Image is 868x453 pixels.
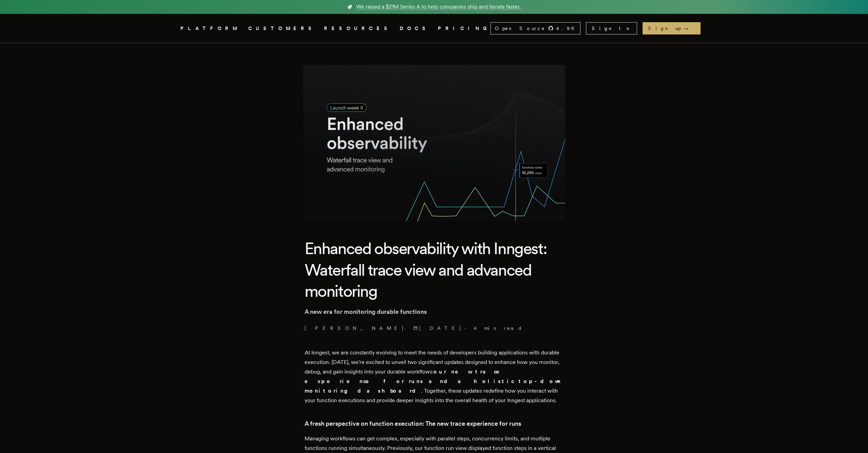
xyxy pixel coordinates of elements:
[495,25,545,32] span: Open Source
[438,24,490,33] a: PRICING
[305,368,561,394] strong: our new trace experience for runs and a holistic top-down monitoring dashboard
[356,3,521,11] span: We raised a $21M Series A to help companies ship and iterate faster.
[683,25,695,32] span: →
[305,420,521,427] strong: A fresh perspective on function execution: The new trace experience for runs
[161,14,707,43] nav: Global
[303,65,565,221] img: Featured image for Enhanced observability with Inngest: Waterfall trace view and advanced monitor...
[556,25,579,32] span: 4.9 K
[324,24,392,33] button: RESOURCES
[305,238,564,302] h1: Enhanced observability with Inngest: Waterfall trace view and advanced monitoring
[400,24,430,33] a: DOCS
[586,22,637,34] a: Sign In
[643,22,701,34] a: Sign up
[413,325,462,332] span: [DATE]
[305,325,564,332] p: [PERSON_NAME] · ·
[180,24,240,33] button: PLATFORM
[305,307,564,317] p: A new era for monitoring durable functions
[248,24,316,33] a: CUSTOMERS
[305,348,564,405] p: At Inngest, we are constantly evolving to meet the needs of developers building applications with...
[474,325,523,332] span: 4 min read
